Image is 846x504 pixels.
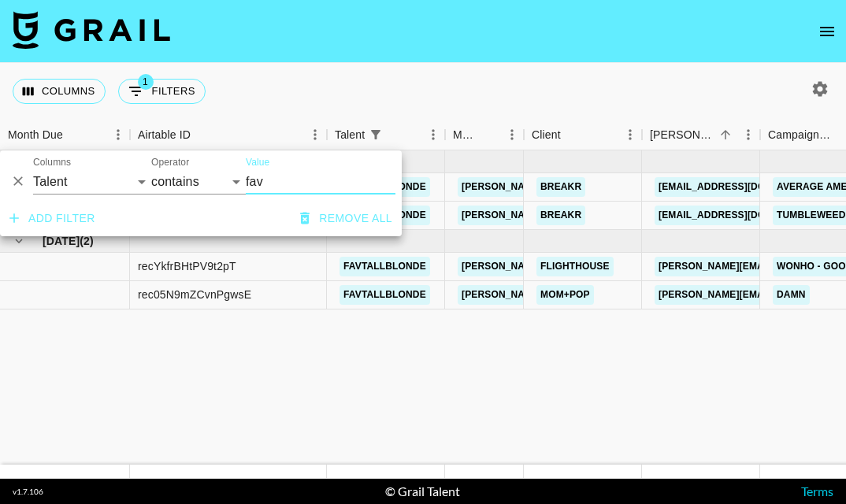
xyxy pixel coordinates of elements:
[33,156,71,169] label: Columns
[365,124,387,146] div: 1 active filter
[478,124,500,146] button: Sort
[13,487,43,497] div: v 1.7.106
[618,123,642,146] button: Menu
[327,120,445,150] div: Talent
[768,120,833,150] div: Campaign (Type)
[655,206,831,225] a: [EMAIL_ADDRESS][DOMAIN_NAME]
[458,257,714,276] a: [PERSON_NAME][EMAIL_ADDRESS][DOMAIN_NAME]
[500,123,524,146] button: Menu
[365,124,387,146] button: Show filters
[385,484,460,499] div: © Grail Talent
[6,169,30,193] button: Delete
[335,120,365,150] div: Talent
[453,120,478,150] div: Manager
[294,204,399,233] button: Remove all
[138,120,191,150] div: Airtable ID
[151,156,189,169] label: Operator
[138,74,154,90] span: 1
[3,204,102,233] button: Add filter
[340,285,430,305] a: favtallblonde
[642,120,760,150] div: Booker
[536,206,585,225] a: Breakr
[303,123,327,146] button: Menu
[13,11,170,49] img: Grail Talent
[191,124,213,146] button: Sort
[130,120,327,150] div: Airtable ID
[387,124,409,146] button: Sort
[458,177,714,197] a: [PERSON_NAME][EMAIL_ADDRESS][DOMAIN_NAME]
[80,233,94,249] span: ( 2 )
[63,124,85,146] button: Sort
[8,230,30,252] button: hide children
[138,258,236,274] div: recYkfrBHtPV9t2pT
[43,233,80,249] span: [DATE]
[246,169,395,195] input: Filter value
[737,123,760,146] button: Menu
[532,120,561,150] div: Client
[340,257,430,276] a: favtallblonde
[524,120,642,150] div: Client
[801,484,833,498] a: Terms
[445,120,524,150] div: Manager
[655,177,831,197] a: [EMAIL_ADDRESS][DOMAIN_NAME]
[536,257,614,276] a: Flighthouse
[13,79,106,104] button: Select columns
[561,124,583,146] button: Sort
[246,156,269,169] label: Value
[714,124,737,146] button: Sort
[650,120,714,150] div: [PERSON_NAME]
[118,79,206,104] button: Show filters
[811,16,843,47] button: open drawer
[536,177,585,197] a: Breakr
[421,123,445,146] button: Menu
[536,285,594,305] a: Mom+Pop
[8,120,63,150] div: Month Due
[773,285,810,305] a: damn
[458,206,714,225] a: [PERSON_NAME][EMAIL_ADDRESS][DOMAIN_NAME]
[106,123,130,146] button: Menu
[138,287,251,302] div: rec05N9mZCvnPgwsE
[458,285,714,305] a: [PERSON_NAME][EMAIL_ADDRESS][DOMAIN_NAME]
